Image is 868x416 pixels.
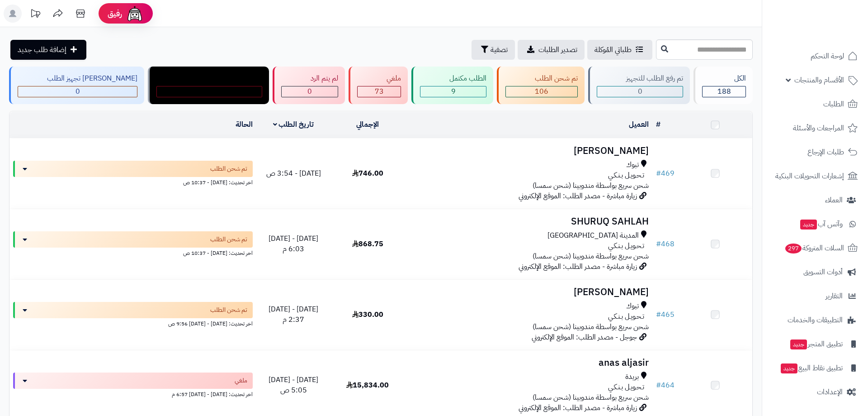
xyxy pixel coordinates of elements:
span: # [656,168,661,179]
a: الحالة [236,119,253,130]
span: [DATE] - [DATE] 6:03 م [269,233,318,254]
a: أدوات التسويق [768,261,863,283]
span: تم شحن الطلب [210,235,247,244]
a: #464 [656,380,675,391]
a: ملغي 73 [347,67,410,104]
a: مندوب توصيل داخل الرياض 0 [146,67,271,104]
span: 297 [785,244,802,253]
span: [DATE] - [DATE] 5:05 ص [269,374,318,396]
a: [PERSON_NAME] تجهيز الطلب 0 [7,67,146,104]
span: # [656,309,661,320]
span: تطبيق المتجر [789,338,843,350]
a: الطلبات [768,93,863,115]
a: التطبيقات والخدمات [768,309,863,331]
a: الطلب مكتمل 9 [410,67,495,104]
a: الإعدادات [768,381,863,403]
h3: anas aljasir [409,358,649,368]
span: تبوك [626,160,639,170]
div: 73 [358,86,401,97]
span: 73 [375,86,384,97]
span: 188 [717,86,731,97]
span: المراجعات والأسئلة [793,122,844,134]
a: وآتس آبجديد [768,213,863,235]
a: العميل [629,119,649,130]
div: 0 [157,86,262,97]
span: 106 [535,86,548,97]
span: أدوات التسويق [803,266,843,278]
span: جديد [800,220,817,230]
span: تـحـويـل بـنـكـي [608,382,644,392]
a: لوحة التحكم [768,45,863,67]
div: مندوب توصيل داخل الرياض [156,73,262,84]
span: وآتس آب [799,218,843,230]
span: إضافة طلب جديد [18,44,66,55]
a: طلباتي المُوكلة [587,40,652,60]
span: ملغي [235,376,247,385]
a: التقارير [768,285,863,307]
span: السلات المتروكة [784,242,844,254]
span: إشعارات التحويلات البنكية [775,170,844,182]
img: ai-face.png [126,5,144,23]
span: شحن سريع بواسطة مندوبينا (شحن سمسا) [533,180,649,191]
a: الإجمالي [356,119,379,130]
div: لم يتم الرد [281,73,338,84]
span: الطلبات [823,98,844,110]
button: تصفية [472,40,515,60]
span: [DATE] - [DATE] 2:37 م [269,304,318,325]
span: المدينة [GEOGRAPHIC_DATA] [547,230,639,241]
span: شحن سريع بواسطة مندوبينا (شحن سمسا) [533,321,649,332]
span: تم شحن الطلب [210,164,247,173]
a: تطبيق المتجرجديد [768,333,863,355]
span: جديد [781,363,797,373]
a: تم شحن الطلب 106 [495,67,586,104]
span: [DATE] - 3:54 ص [266,168,321,179]
span: جديد [790,339,807,349]
a: تطبيق نقاط البيعجديد [768,357,863,379]
span: الإعدادات [817,386,843,398]
div: الكل [702,73,746,84]
span: لوحة التحكم [811,50,844,62]
span: 868.75 [352,239,383,249]
a: #468 [656,239,675,249]
a: تم رفع الطلب للتجهيز 0 [586,67,692,104]
span: تطبيق نقاط البيع [780,362,843,374]
div: 9 [420,86,486,97]
span: # [656,380,661,391]
span: شحن سريع بواسطة مندوبينا (شحن سمسا) [533,251,649,262]
span: 0 [75,86,80,97]
div: اخر تحديث: [DATE] - 10:37 ص [13,248,253,257]
h3: [PERSON_NAME] [409,287,649,297]
div: اخر تحديث: [DATE] - [DATE] 6:57 م [13,389,253,398]
span: تـحـويـل بـنـكـي [608,241,644,251]
span: العملاء [825,194,843,206]
span: التطبيقات والخدمات [788,314,843,326]
span: تصفية [491,44,508,55]
a: تصدير الطلبات [518,40,585,60]
span: الأقسام والمنتجات [794,74,844,86]
span: بريدة [625,372,639,382]
img: logo-2.png [807,25,859,44]
span: 746.00 [352,168,383,179]
div: اخر تحديث: [DATE] - [DATE] 9:56 ص [13,318,253,328]
span: طلباتي المُوكلة [594,44,632,55]
span: زيارة مباشرة - مصدر الطلب: الموقع الإلكتروني [519,402,637,413]
span: تصدير الطلبات [538,44,577,55]
h3: SHURUQ SAHLAH [409,216,649,227]
a: #469 [656,168,675,179]
div: تم رفع الطلب للتجهيز [597,73,683,84]
a: العملاء [768,189,863,211]
span: 9 [451,86,456,97]
span: زيارة مباشرة - مصدر الطلب: الموقع الإلكتروني [519,191,637,201]
span: زيارة مباشرة - مصدر الطلب: الموقع الإلكتروني [519,261,637,272]
a: طلبات الإرجاع [768,141,863,163]
div: [PERSON_NAME] تجهيز الطلب [18,73,137,84]
span: تبوك [626,301,639,311]
span: تـحـويـل بـنـكـي [608,170,644,181]
span: تم شحن الطلب [210,306,247,315]
div: 0 [597,86,683,97]
a: الكل188 [692,67,755,104]
a: #465 [656,309,675,320]
span: 0 [307,86,312,97]
a: تاريخ الطلب [273,119,314,130]
div: ملغي [357,73,401,84]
